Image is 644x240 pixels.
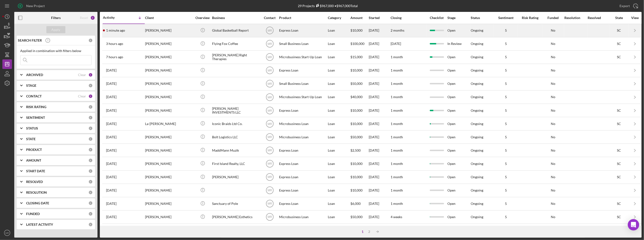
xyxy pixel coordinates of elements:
div: [DATE] [369,211,390,223]
time: 1 month [391,82,403,86]
time: 1 month [391,95,403,99]
time: 2025-09-28 18:46 [106,202,116,206]
div: Loan [328,211,350,223]
div: Reset [80,16,88,20]
div: Loan [328,117,350,130]
span: $10,000 [350,68,363,72]
div: 5 [494,95,518,99]
div: SC [610,29,629,32]
div: Ongoing [471,202,483,206]
div: Loan [328,157,350,170]
div: Ongoing [471,109,483,112]
div: SC [610,202,629,206]
div: $967,000 [315,4,334,8]
div: 0 [88,212,93,216]
text: MR [267,56,272,59]
div: Express Loan [279,224,327,237]
div: Loan [328,171,350,183]
text: MR [267,29,272,32]
text: MR [267,149,272,152]
div: [DATE] [369,157,390,170]
b: ARCHIVED [26,73,43,77]
b: AMOUNT [26,158,41,162]
div: [PERSON_NAME] [145,77,193,90]
div: [PERSON_NAME] [145,24,193,37]
div: In Review [447,38,470,50]
div: Open [447,131,470,143]
div: No [542,55,564,59]
div: Sentiment [494,16,518,20]
span: $10,000 [350,175,363,179]
div: Express Loan [279,171,327,183]
div: 5 [494,68,518,72]
text: MR [267,189,272,192]
div: Overview [194,16,212,20]
div: Loan [328,104,350,117]
b: START DATE [26,169,45,173]
div: SC [610,122,629,126]
div: State [610,16,629,20]
div: [DATE] [369,38,390,50]
div: Ongoing [471,175,483,179]
div: [PERSON_NAME] Right Therapies [212,51,260,63]
div: [PERSON_NAME] [145,211,193,223]
div: 0 [88,137,93,141]
div: [PERSON_NAME] [145,184,193,197]
time: 2025-10-01 15:19 [106,82,116,86]
text: MR [267,42,272,46]
div: Open [447,184,470,197]
div: [PERSON_NAME] [145,51,193,63]
div: Small Business Loan [279,77,327,90]
div: Stage [447,16,470,20]
div: [PERSON_NAME] [145,91,193,103]
div: First Island Realty, LLC [212,157,260,170]
b: CLOSING DATE [26,201,49,205]
div: 0 [88,158,93,163]
time: 1 month [391,135,403,139]
div: [DATE] [369,184,390,197]
div: Activity [103,16,124,19]
div: Funded [542,16,564,20]
time: 1 month [391,148,403,152]
div: 0 [88,38,93,43]
div: Sanctuary of Pole [212,197,260,210]
div: [DATE] [369,131,390,143]
div: Export [620,1,630,11]
div: Category [328,16,350,20]
div: Express Loan [279,157,327,170]
div: [PERSON_NAME] [145,104,193,117]
time: 1 month [391,188,403,192]
div: Ongoing [471,68,483,72]
div: Ongoing [471,95,483,99]
div: 1 [88,73,93,77]
time: 1 month [391,202,403,206]
div: SC [610,42,629,46]
div: Risk Rating [518,16,542,20]
b: RESOLUTION [26,191,47,194]
text: MR [267,109,272,112]
div: 5 [494,215,518,219]
div: Resolution [564,16,587,20]
div: Ongoing [471,29,483,32]
div: Open [447,144,470,157]
div: No [542,42,564,46]
div: Open [447,197,470,210]
div: Microbusiness Start-Up Loan [279,91,327,103]
div: Loan [328,38,350,50]
div: 0 [88,169,93,173]
div: SC [610,215,629,219]
div: [PERSON_NAME] Esthetics [212,211,260,223]
b: Filters [51,16,61,20]
div: 29 Projects • $967,000 Total [298,4,358,8]
time: 2025-09-29 20:31 [106,135,116,139]
div: [DATE] [369,171,390,183]
div: Open [447,91,470,103]
div: New Project [26,1,45,11]
text: MR [267,202,272,206]
time: 1 month [391,68,403,72]
b: CONTACT [26,94,42,98]
span: $100,000 [350,42,364,46]
b: SEARCH FILTER [18,38,42,42]
text: MR [267,69,272,72]
div: 0 [88,83,93,88]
